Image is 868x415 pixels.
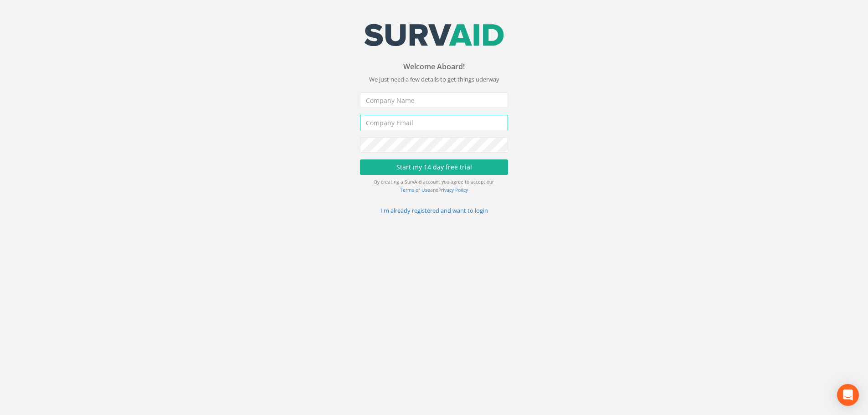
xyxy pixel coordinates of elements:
[438,187,468,193] a: Privacy Policy
[837,384,859,406] div: Open Intercom Messenger
[360,159,508,175] button: Start my 14 day free trial
[400,187,430,193] a: Terms of Use
[360,115,508,130] input: Company Email
[374,179,494,193] small: By creating a SurvAid account you agree to accept our and
[360,92,508,108] input: Company Name
[380,206,488,215] a: I'm already registered and want to login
